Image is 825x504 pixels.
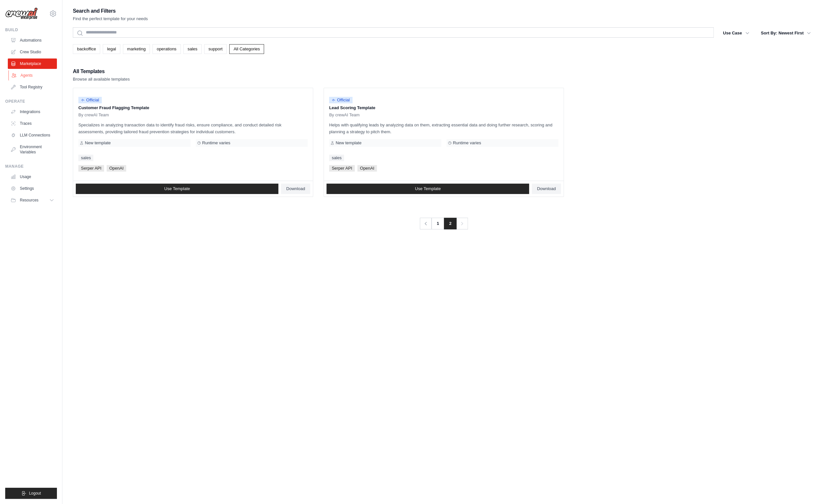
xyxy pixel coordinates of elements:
[103,44,120,54] a: legal
[8,107,57,117] a: Integrations
[85,140,111,146] span: New template
[8,82,57,92] a: Tool Registry
[29,491,41,496] span: Logout
[8,118,57,129] a: Traces
[8,130,57,140] a: LLM Connections
[286,186,305,191] span: Download
[202,140,231,146] span: Runtime varies
[123,44,150,54] a: marketing
[719,27,753,39] button: Use Case
[153,44,181,54] a: operations
[329,165,355,172] span: Serper API
[73,67,130,76] h2: All Templates
[73,44,100,54] a: backoffice
[73,6,148,16] h2: Search and Filters
[76,184,278,194] a: Use Template
[8,35,57,45] a: Automations
[8,172,57,182] a: Usage
[78,97,102,103] span: Official
[329,155,344,161] a: sales
[229,44,264,54] a: All Categories
[78,112,109,118] span: By crewAI Team
[357,165,377,172] span: OpenAI
[537,186,556,191] span: Download
[204,44,227,54] a: support
[5,488,57,499] button: Logout
[78,105,308,111] p: Customer Fraud Flagging Template
[415,186,441,191] span: Use Template
[78,155,93,161] a: sales
[453,140,481,146] span: Runtime varies
[107,165,126,172] span: OpenAI
[329,122,558,135] p: Helps with qualifying leads by analyzing data on them, extracting essential data and doing furthe...
[329,97,353,103] span: Official
[8,183,57,194] a: Settings
[757,27,815,39] button: Sort By: Newest First
[419,218,468,229] nav: Pagination
[444,218,457,229] span: 2
[20,198,38,203] span: Resources
[73,16,148,22] p: Find the perfect template for your needs
[73,76,130,83] p: Browse all available templates
[431,218,444,229] a: 1
[183,44,202,54] a: sales
[5,7,38,20] img: Logo
[326,184,529,194] a: Use Template
[5,27,57,32] div: Build
[5,164,57,169] div: Manage
[78,122,308,135] p: Specializes in analyzing transaction data to identify fraud risks, ensure compliance, and conduct...
[336,140,361,146] span: New template
[281,184,310,194] a: Download
[532,184,561,194] a: Download
[8,47,57,57] a: Crew Studio
[164,186,190,191] span: Use Template
[8,70,58,81] a: Agents
[8,195,57,205] button: Resources
[8,58,57,69] a: Marketplace
[8,142,57,157] a: Environment Variables
[78,165,104,172] span: Serper API
[5,99,57,104] div: Operate
[329,105,558,111] p: Lead Scoring Template
[329,112,360,118] span: By crewAI Team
